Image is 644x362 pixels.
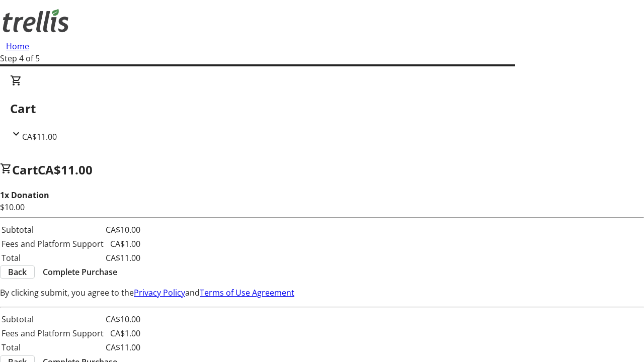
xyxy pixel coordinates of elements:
td: Fees and Platform Support [1,237,104,250]
td: CA$1.00 [105,327,141,340]
td: CA$1.00 [105,237,141,250]
td: Subtotal [1,223,104,236]
button: Complete Purchase [35,266,125,278]
td: Fees and Platform Support [1,327,104,340]
div: CartCA$11.00 [10,74,634,143]
span: CA$11.00 [22,131,57,142]
span: Back [8,266,27,278]
a: Privacy Policy [134,287,185,298]
td: CA$10.00 [105,223,141,236]
h2: Cart [10,100,634,118]
td: Total [1,251,104,264]
td: CA$11.00 [105,251,141,264]
td: CA$10.00 [105,313,141,326]
span: CA$11.00 [38,161,93,178]
td: CA$11.00 [105,341,141,354]
td: Total [1,341,104,354]
span: Cart [12,161,38,178]
td: Subtotal [1,313,104,326]
a: Terms of Use Agreement [200,287,294,298]
span: Complete Purchase [43,266,117,278]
